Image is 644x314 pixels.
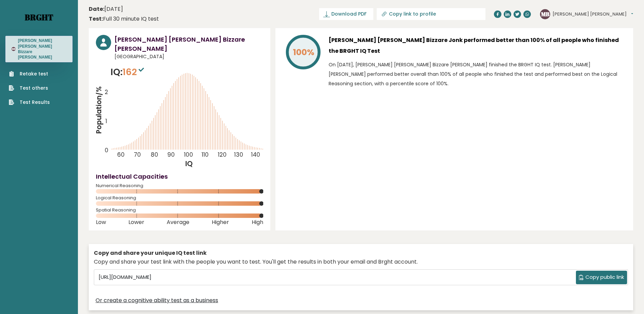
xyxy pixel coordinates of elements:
tspan: 1 [105,117,107,125]
p: On [DATE], [PERSON_NAME] [PERSON_NAME] Bizzare [PERSON_NAME] finished the BRGHT IQ test. [PERSON_... [329,60,626,88]
text: MB [12,47,16,50]
tspan: 90 [167,150,174,158]
a: Or create a cognitive ability test as a business [96,296,218,305]
tspan: 80 [151,150,158,158]
button: Copy public link [576,271,627,284]
tspan: 2 [105,88,108,96]
span: High [252,221,263,224]
a: Brght [25,12,53,23]
tspan: 120 [217,150,226,158]
div: Copy and share your unique IQ test link [94,249,628,257]
p: IQ: [110,65,146,79]
tspan: IQ [185,159,193,169]
span: Average [167,221,189,224]
h3: [PERSON_NAME] [PERSON_NAME] Bizzare Jonk performed better than 100% of all people who finished th... [329,35,626,57]
tspan: 140 [251,150,260,158]
span: Lower [128,221,144,224]
span: Higher [212,221,229,224]
tspan: 60 [117,150,125,158]
div: Full 30 minute IQ test [89,15,159,23]
b: Date: [89,5,104,13]
button: [PERSON_NAME] [PERSON_NAME] [553,11,633,18]
tspan: Population/% [94,86,104,134]
span: Download PDF [331,10,367,18]
time: [DATE] [89,5,123,13]
a: Download PDF [319,8,373,20]
h4: Intellectual Capacities [96,172,263,181]
b: Test: [89,15,103,23]
a: Test others [9,85,50,92]
span: Spatial Reasoning [96,209,263,211]
h3: [PERSON_NAME] [PERSON_NAME] Bizzare [PERSON_NAME] [115,35,263,53]
div: Copy and share your test link with the people you want to test. You'll get the results in both yo... [94,258,628,266]
h3: [PERSON_NAME] [PERSON_NAME] Bizzare [PERSON_NAME] [18,38,66,60]
span: 162 [123,66,146,78]
span: Copy public link [585,273,624,281]
tspan: 130 [234,150,243,158]
span: [GEOGRAPHIC_DATA] [115,53,263,60]
text: MB [541,10,549,18]
a: Test Results [9,99,50,106]
tspan: 0 [105,146,108,154]
span: Numerical Reasoning [96,184,263,187]
tspan: 100 [184,150,193,158]
tspan: 70 [134,150,141,158]
span: Logical Reasoning [96,197,263,199]
a: Retake test [9,70,50,77]
tspan: 100% [293,46,314,58]
tspan: 110 [201,150,208,158]
span: Low [96,221,106,224]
